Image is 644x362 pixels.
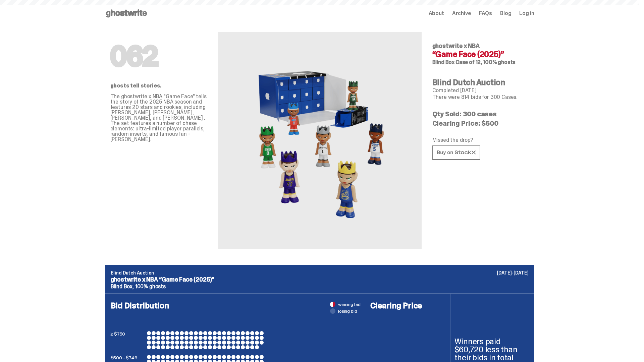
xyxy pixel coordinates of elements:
[432,59,455,66] span: Blind Box
[500,11,511,16] a: Blog
[432,78,529,86] h4: Blind Dutch Auction
[111,277,529,283] p: ghostwrite x NBA “Game Face (2025)”
[519,11,534,16] a: Log in
[432,50,529,58] h4: “Game Face (2025)”
[370,302,446,310] h4: Clearing Price
[454,338,530,362] p: Winners paid $60,720 less than their bids in total
[429,11,444,16] a: About
[111,270,529,275] p: Blind Dutch Auction
[135,283,166,290] span: 100% ghosts
[338,302,360,307] span: winning bid
[246,48,393,233] img: NBA&ldquo;Game Face (2025)&rdquo;
[479,11,492,16] a: FAQs
[111,283,134,290] span: Blind Box,
[432,120,529,127] p: Clearing Price: $500
[455,59,516,66] span: Case of 12, 100% ghosts
[110,94,207,142] p: The ghostwrite x NBA "Game Face" tells the story of the 2025 NBA season and features 20 stars and...
[452,11,471,16] a: Archive
[110,83,207,88] p: ghosts tell stories.
[111,331,144,349] p: ≥ $750
[432,42,480,50] span: ghostwrite x NBA
[497,270,528,275] p: [DATE]-[DATE]
[432,111,529,117] p: Qty Sold: 300 cases
[432,88,529,93] p: Completed [DATE]
[432,137,529,143] p: Missed the drop?
[432,95,529,100] p: There were 814 bids for 300 Cases.
[338,309,357,313] span: losing bid
[111,302,361,331] h4: Bid Distribution
[110,43,207,70] h1: 062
